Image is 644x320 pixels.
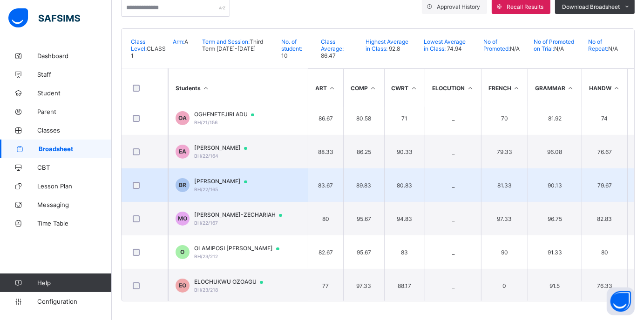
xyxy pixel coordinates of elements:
[582,168,628,202] td: 79.67
[37,89,112,97] span: Student
[528,235,582,269] td: 91.33
[321,38,344,52] span: Class Average:
[481,69,528,107] th: FRENCH
[194,220,218,226] span: BH/22/167
[39,145,112,153] span: Broadsheet
[425,168,481,202] td: _
[281,52,288,59] span: 10
[37,279,111,287] span: Help
[194,253,218,259] span: BH/23/212
[194,144,256,152] span: [PERSON_NAME]
[582,135,628,168] td: 76.67
[410,85,418,92] i: Sort in Ascending Order
[8,8,80,28] img: safsims
[178,114,187,121] span: OA
[466,85,474,92] i: Sort in Ascending Order
[343,235,384,269] td: 95.67
[481,168,528,202] td: 81.33
[425,202,481,235] td: _
[37,164,112,171] span: CBT
[384,269,425,302] td: 88.17
[481,135,528,168] td: 79.33
[528,269,582,302] td: 91.5
[608,45,618,52] span: N/A
[425,135,481,168] td: _
[179,282,186,289] span: EO
[384,69,425,107] th: CWRT
[384,235,425,269] td: 83
[308,168,343,202] td: 83.67
[582,202,628,235] td: 82.83
[184,38,188,45] span: A
[567,85,575,92] i: Sort in Ascending Order
[194,278,272,286] span: ELOCHUKWU OZOAGU
[194,153,218,159] span: BH/22/164
[178,215,187,222] span: MO
[194,187,218,192] span: BH/22/165
[528,101,582,135] td: 81.92
[194,287,218,293] span: BH/23/218
[534,38,574,52] span: No of Promoted on Trial:
[179,148,186,155] span: EA
[425,235,481,269] td: _
[343,101,384,135] td: 80.58
[384,101,425,135] td: 71
[37,201,112,208] span: Messaging
[528,168,582,202] td: 90.13
[37,182,112,190] span: Lesson Plan
[437,3,480,10] span: Approval History
[179,181,186,188] span: BR
[582,101,628,135] td: 74
[483,38,510,52] span: No of Promoted:
[528,135,582,168] td: 96.08
[131,38,147,52] span: Class Level:
[321,52,336,59] span: 86.47
[582,69,628,107] th: HANDW
[194,120,217,125] span: BH/21/156
[507,3,543,10] span: Recall Results
[308,135,343,168] td: 88.33
[37,52,112,60] span: Dashboard
[343,269,384,302] td: 97.33
[308,235,343,269] td: 82.67
[582,235,628,269] td: 80
[281,38,302,52] span: No. of student:
[37,108,112,115] span: Parent
[343,135,384,168] td: 86.25
[513,85,521,92] i: Sort in Ascending Order
[343,168,384,202] td: 89.83
[202,85,210,92] i: Sort Ascending
[528,202,582,235] td: 96.75
[481,269,528,302] td: 0
[194,178,256,185] span: [PERSON_NAME]
[202,38,250,45] span: Term and Session:
[194,245,288,252] span: OLAMIPOSI [PERSON_NAME]
[384,168,425,202] td: 80.83
[510,45,520,52] span: N/A
[425,69,481,107] th: ELOCUTION
[613,85,621,92] i: Sort in Ascending Order
[481,202,528,235] td: 97.33
[424,38,466,52] span: Lowest Average in Class:
[37,127,112,134] span: Classes
[168,69,308,107] th: Students
[554,45,564,52] span: N/A
[194,211,291,219] span: [PERSON_NAME]-ZECHARIAH
[37,298,111,305] span: Configuration
[446,45,462,52] span: 74.94
[173,38,184,45] span: Arm:
[588,38,608,52] span: No of Repeat:
[343,69,384,107] th: COMP
[328,85,336,92] i: Sort in Ascending Order
[384,202,425,235] td: 94.83
[425,269,481,302] td: _
[343,202,384,235] td: 95.67
[308,101,343,135] td: 86.67
[607,287,635,315] button: Open asap
[131,45,166,59] span: CLASS 1
[202,38,263,52] span: Third Term [DATE]-[DATE]
[181,248,185,255] span: O
[308,202,343,235] td: 80
[308,269,343,302] td: 77
[481,101,528,135] td: 70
